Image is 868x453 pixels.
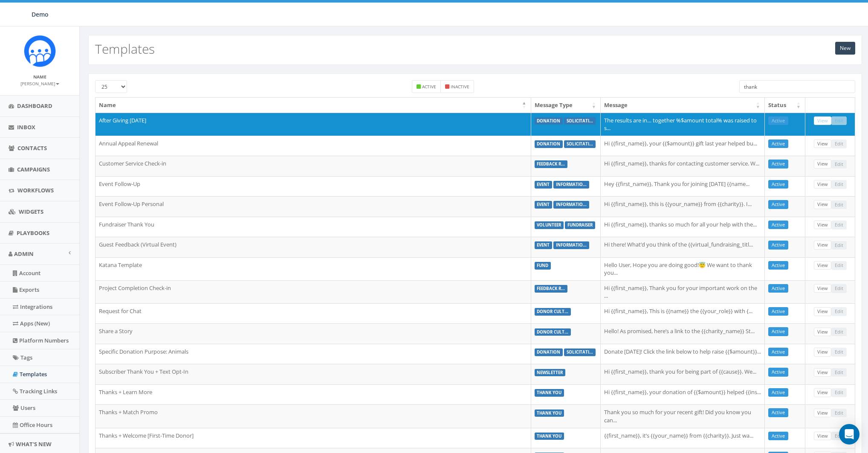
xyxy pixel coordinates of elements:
[768,116,788,125] a: Active
[535,262,551,270] label: fund
[564,348,596,356] label: solicitati...
[601,404,765,427] td: Thank you so much for your recent gift! Did you know you can...
[451,84,469,90] small: Inactive
[535,285,568,293] label: feedback r...
[535,221,564,229] label: volunteer
[95,98,531,113] th: Name: activate to sort column descending
[814,432,831,441] a: View
[17,166,50,173] span: Campaigns
[814,388,831,397] a: View
[601,364,765,384] td: Hi {{first_name}}, thank you for being part of {{cause}}. We...
[601,217,765,237] td: Hi {{first_name}}, thanks so much for all your help with the...
[564,140,596,148] label: solicitati...
[601,237,765,257] td: Hi there! What’d you think of the {{virtual_fundraising_titl...
[535,117,563,125] label: donation
[564,117,596,125] label: solicitati...
[601,196,765,217] td: Hi {{first_name}}, this is {{your_name}} from {{charity}}. I...
[814,328,831,337] a: View
[535,201,553,209] label: event
[553,181,589,189] label: informatio...
[831,388,847,396] span: Cannot edit Admin created templates
[535,433,564,440] label: thank you
[95,237,531,257] td: Guest Feedback (Virtual Event)
[835,42,855,55] a: New
[814,368,831,377] a: View
[831,307,847,315] span: Cannot edit Admin created templates
[768,200,788,209] a: Active
[20,79,59,87] a: [PERSON_NAME]
[95,257,531,280] td: Katana Template
[601,303,765,324] td: Hi {{first_name}}, This is {{name}} the {{your_role}} with {...
[422,84,436,90] small: Active
[768,180,788,189] a: Active
[831,241,847,248] span: Cannot edit Admin created templates
[765,98,805,113] th: Status: activate to sort column ascending
[768,408,788,417] a: Active
[768,348,788,357] a: Active
[95,156,531,176] td: Customer Service Check-in
[95,404,531,427] td: Thanks + Match Promo
[601,176,765,197] td: Hey {{first_name}}, Thank you for joining [DATE] {{name...
[17,123,35,131] span: Inbox
[535,181,553,189] label: event
[768,261,788,270] a: Active
[19,208,43,215] span: Widgets
[95,364,531,384] td: Subscriber Thank You + Text Opt-In
[831,116,847,124] span: Cannot edit Admin created templates
[565,221,595,229] label: fundraiser
[831,139,847,147] span: Cannot edit Admin created templates
[535,348,563,356] label: donation
[601,136,765,156] td: Hi {{first_name}}, your {{$amount}} gift last year helped bu...
[535,409,564,417] label: thank you
[814,221,831,229] a: View
[768,368,788,377] a: Active
[814,409,831,418] a: View
[768,160,788,168] a: Active
[95,217,531,237] td: Fundraiser Thank You
[831,409,847,416] span: Cannot edit Admin created templates
[739,80,855,93] input: Type to search
[531,98,601,113] th: Message Type: activate to sort column ascending
[95,323,531,344] td: Share a Story
[601,113,765,136] td: The results are in… together %$amount total% was raised to s...
[95,113,531,136] td: After Giving [DATE]
[95,303,531,324] td: Request for Chat
[814,160,831,168] a: View
[14,250,34,258] span: Admin
[601,428,765,448] td: {{first_name}}, it’s {{your_name}} from {{charity}}. Just wa...
[831,328,847,335] span: Cannot edit Admin created templates
[814,139,831,148] a: View
[831,221,847,228] span: Cannot edit Admin created templates
[17,229,49,237] span: Playbooks
[32,10,49,18] span: Demo
[768,327,788,336] a: Active
[535,369,566,377] label: newsletter
[831,261,847,269] span: Cannot edit Admin created templates
[24,35,56,67] img: Icon_1.png
[95,280,531,303] td: Project Completion Check-in
[601,323,765,344] td: Hello! As promised, here’s a link to the {{charity_name}} St...
[95,428,531,448] td: Thanks + Welcome [First-Time Donor]
[95,176,531,197] td: Event Follow-Up
[20,81,59,87] small: [PERSON_NAME]
[535,140,563,148] label: donation
[95,196,531,217] td: Event Follow-Up Personal
[814,200,831,209] a: View
[535,328,571,336] label: donor cult...
[768,307,788,316] a: Active
[814,348,831,357] a: View
[839,424,859,444] div: Open Intercom Messenger
[831,160,847,167] span: Cannot edit Admin created templates
[814,261,831,270] a: View
[768,221,788,229] a: Active
[17,144,47,152] span: Contacts
[95,384,531,405] td: Thanks + Learn More
[814,241,831,250] a: View
[601,344,765,364] td: Donate [DATE]! Click the link below to help raise {{$amount}}...
[95,136,531,156] td: Annual Appeal Renewal
[831,432,847,439] span: Cannot edit Admin created templates
[535,160,568,168] label: feedback r...
[601,98,765,113] th: Message: activate to sort column ascending
[831,200,847,208] span: Cannot edit Admin created templates
[535,389,564,397] label: thank you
